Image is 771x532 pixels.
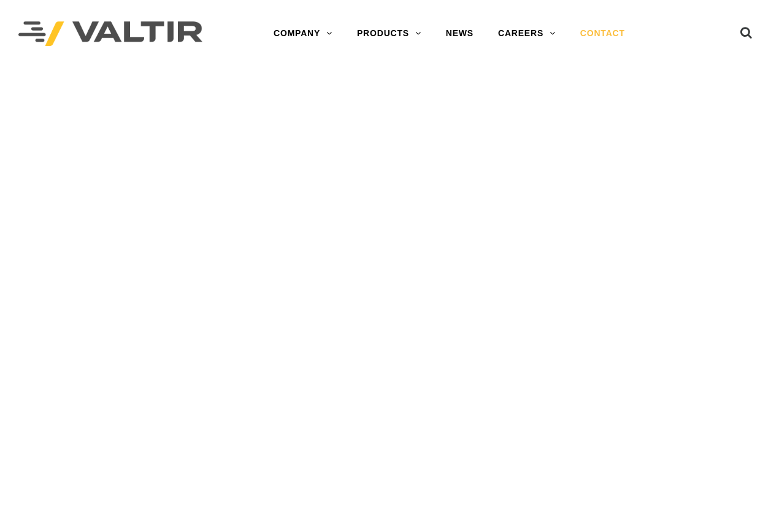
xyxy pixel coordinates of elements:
a: NEWS [434,21,486,46]
a: CAREERS [486,21,568,46]
a: COMPANY [261,21,345,46]
a: PRODUCTS [345,21,434,46]
img: Valtir [18,21,202,47]
a: CONTACT [568,21,637,46]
